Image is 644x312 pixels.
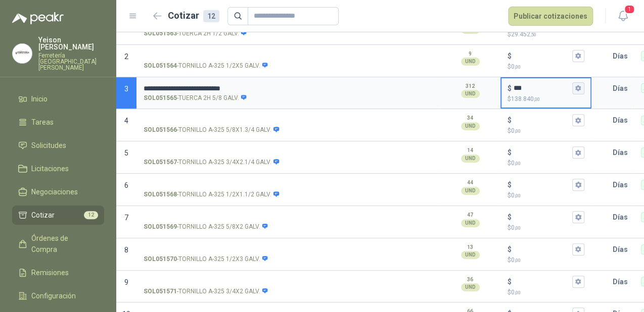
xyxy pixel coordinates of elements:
p: 47 [467,211,473,219]
input: $$138.840,00 [514,84,570,92]
span: 0 [511,289,521,296]
span: ,00 [515,290,521,295]
span: Remisiones [31,267,69,278]
p: $ [508,223,584,233]
div: UND [461,251,480,259]
a: Tareas [12,113,104,132]
strong: SOL051564 [144,61,177,71]
p: 14 [467,146,473,154]
p: $ [508,159,584,168]
p: $ [508,94,584,104]
p: $ [508,255,584,265]
strong: SOL051566 [144,125,177,135]
button: 1 [614,7,632,25]
strong: SOL051565 [144,93,177,103]
span: 12 [84,211,98,219]
span: 7 [124,214,128,222]
span: 29.452 [511,31,536,38]
p: $ [508,147,512,158]
span: 2 [124,53,128,61]
p: $ [508,62,584,72]
span: 1 [624,5,635,14]
strong: SOL051570 [144,254,177,264]
p: $ [508,191,584,200]
p: 36 [467,276,473,284]
p: - TORNILLO A-325 5/8X1.3/4 GALV. [144,125,280,135]
span: Licitaciones [31,163,69,174]
p: $ [508,276,512,287]
span: ,00 [515,225,521,231]
p: Días [613,239,632,259]
span: 0 [511,256,521,264]
strong: SOL051563 [144,29,177,38]
button: $$0,00 [572,146,584,159]
span: 4 [124,117,128,125]
input: $$0,00 [514,181,570,189]
span: 6 [124,181,128,189]
p: 34 [467,114,473,122]
p: 13 [467,243,473,251]
button: $$0,00 [572,114,584,126]
strong: SOL051568 [144,190,177,199]
p: $ [508,30,584,39]
p: Días [613,46,632,66]
button: $$0,00 [572,243,584,255]
p: - TORNILLO A-325 1/2X3 GALV. [144,254,268,264]
p: - TORNILLO A-325 3/4X2.1/4 GALV. [144,158,280,167]
p: - TUERCA 2H 1/2 GALV. [144,29,247,38]
img: Company Logo [13,44,32,63]
span: ,00 [515,64,521,70]
p: 44 [467,179,473,187]
p: - TUERCA 2H 5/8 GALV. [144,93,247,103]
p: $ [508,212,512,223]
span: ,00 [515,128,521,134]
a: Inicio [12,89,104,109]
input: SOL051568-TORNILLO A-325 1/2X1.1/2 GALV. [144,181,332,189]
p: $ [508,244,512,255]
span: 0 [511,192,521,199]
strong: SOL051567 [144,158,177,167]
a: Órdenes de Compra [12,229,104,259]
input: $$0,00 [514,213,570,221]
span: 0 [511,160,521,167]
p: - TORNILLO A-325 5/8X2 GALV. [144,222,268,232]
button: $$0,00 [572,179,584,191]
div: 12 [203,10,219,22]
p: Ferretería [GEOGRAPHIC_DATA][PERSON_NAME] [38,53,104,71]
span: 0 [511,127,521,134]
a: Licitaciones [12,159,104,178]
a: Cotizar12 [12,205,104,225]
p: $ [508,83,512,94]
input: SOL051571-TORNILLO A-325 3/4X2 GALV. [144,278,332,286]
span: 0 [511,224,521,231]
span: Tareas [31,117,54,128]
span: 9 [124,278,128,286]
h2: Cotizar [168,9,219,23]
p: Días [613,142,632,163]
button: $$0,00 [572,276,584,288]
div: UND [461,58,480,66]
span: ,00 [515,193,521,198]
input: SOL051570-TORNILLO A-325 1/2X3 GALV. [144,246,332,253]
input: $$0,00 [514,278,570,285]
span: ,00 [515,257,521,263]
div: UND [461,90,480,98]
input: SOL051569-TORNILLO A-325 5/8X2 GALV. [144,214,332,221]
span: ,50 [530,32,536,37]
p: Días [613,272,632,292]
span: Cotizar [31,210,55,221]
span: ,00 [515,161,521,166]
input: SOL051564-TORNILLO A-325 1/2X5 GALV. [144,53,332,60]
a: Configuración [12,286,104,305]
div: UND [461,219,480,227]
input: SOL051567-TORNILLO A-325 3/4X2.1/4 GALV. [144,149,332,157]
span: Configuración [31,290,76,301]
a: Solicitudes [12,136,104,155]
div: UND [461,154,480,163]
span: ,00 [534,96,540,102]
a: Negociaciones [12,182,104,201]
input: $$0,00 [514,245,570,253]
span: 138.840 [511,95,540,102]
span: 8 [124,246,128,254]
p: $ [508,50,512,62]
